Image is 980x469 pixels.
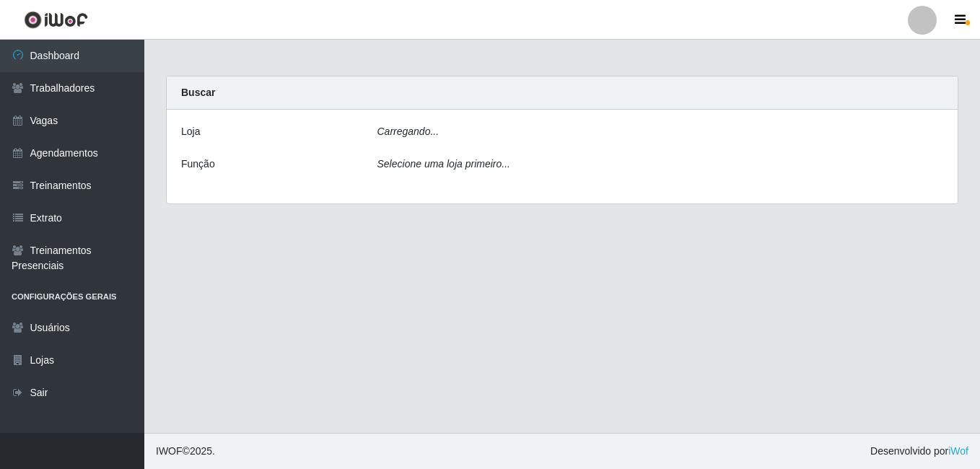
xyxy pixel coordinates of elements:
[156,444,215,459] span: © 2025 .
[156,445,183,457] span: IWOF
[948,445,968,457] a: iWof
[377,126,439,137] i: Carregando...
[181,87,215,98] strong: Buscar
[24,11,88,29] img: CoreUI Logo
[181,124,200,139] label: Loja
[870,444,968,459] span: Desenvolvido por
[377,158,510,170] i: Selecione uma loja primeiro...
[181,157,215,172] label: Função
